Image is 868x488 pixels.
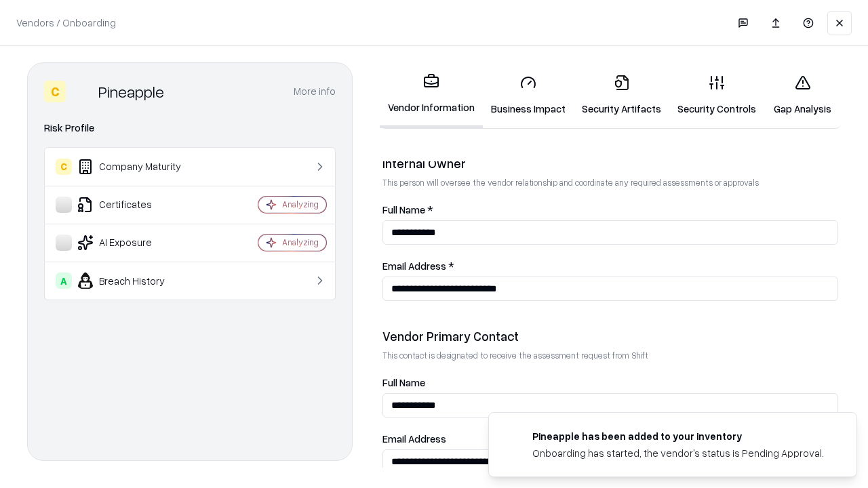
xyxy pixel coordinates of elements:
a: Gap Analysis [764,64,841,127]
div: C [44,81,66,102]
div: AI Exposure [56,235,218,251]
div: Pineapple has been added to your inventory [532,429,824,443]
div: Analyzing [282,199,319,210]
div: Analyzing [282,237,319,248]
a: Security Artifacts [574,64,669,127]
p: This person will oversee the vendor relationship and coordinate any required assessments or appro... [382,177,838,188]
button: More info [294,79,336,104]
div: Breach History [56,272,218,289]
div: Risk Profile [44,120,336,136]
div: Company Maturity [56,159,218,175]
a: Business Impact [483,64,574,127]
label: Email Address * [382,261,838,271]
img: pineappleenergy.com [505,429,521,445]
a: Security Controls [669,64,764,127]
a: Vendor Information [380,62,483,128]
div: Vendor Primary Contact [382,328,838,344]
div: A [56,272,72,289]
div: Pineapple [98,81,164,102]
img: Pineapple [71,81,93,102]
div: Certificates [56,197,218,213]
label: Full Name [382,378,838,388]
div: Onboarding has started, the vendor's status is Pending Approval. [532,446,824,460]
p: This contact is designated to receive the assessment request from Shift [382,350,838,361]
div: Internal Owner [382,155,838,171]
label: Full Name * [382,205,838,215]
label: Email Address [382,434,838,444]
div: C [56,159,72,175]
p: Vendors / Onboarding [16,16,116,30]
